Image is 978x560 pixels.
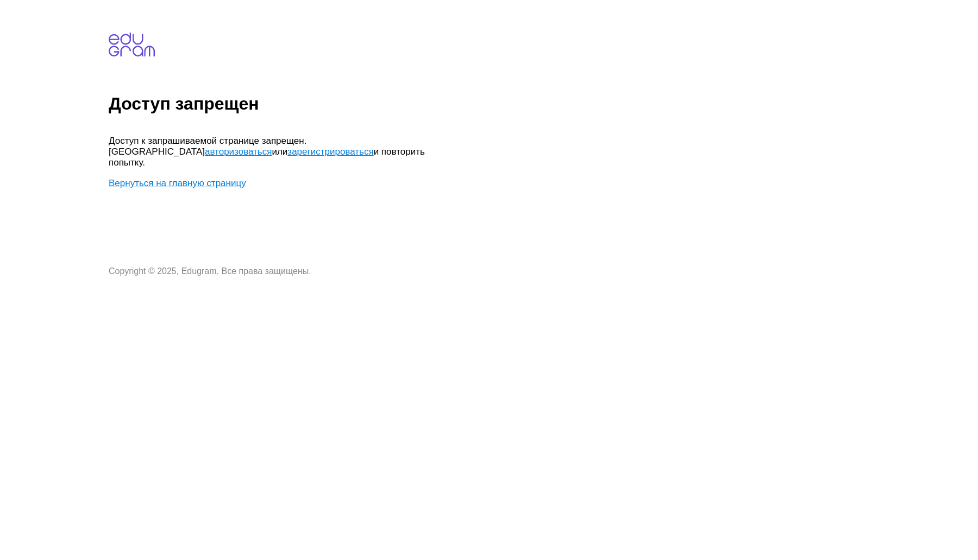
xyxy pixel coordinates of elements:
img: edugram.com [109,33,155,56]
p: Доступ к запрашиваемой странице запрещен. [GEOGRAPHIC_DATA] или и повторить попытку. [109,136,435,168]
a: зарегистрироваться [287,147,373,157]
h1: Доступ запрещен [109,94,974,114]
a: авторизоваться [205,147,272,157]
a: Вернуться на главную страницу [109,178,246,188]
p: Copyright © 2025, Edugram. Все права защищены. [109,266,435,276]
